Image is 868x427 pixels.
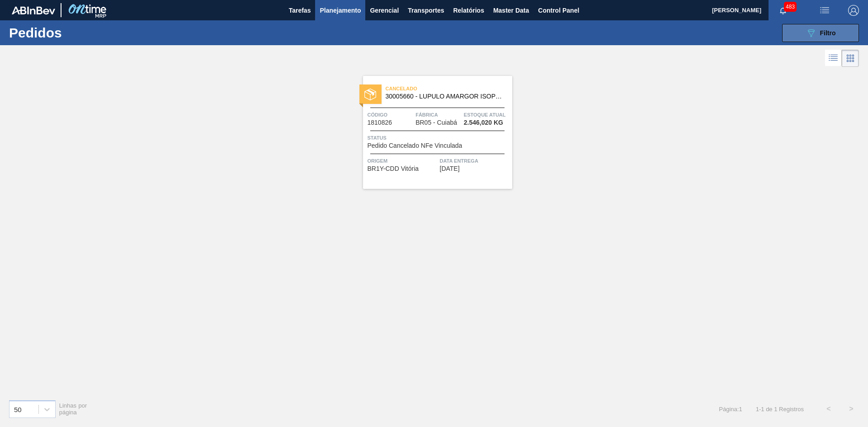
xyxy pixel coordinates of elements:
[848,5,859,16] img: Logout
[364,89,376,100] img: status
[368,142,462,149] span: Pedido Cancelado NFe Vinculada
[453,5,484,16] span: Relatórios
[12,6,55,14] img: TNhmsLtSVTkK8tSr43FrP2fwEKptu5GPRR3wAAAABJRU5ErkJggg==
[415,110,462,119] span: Fábrica
[14,405,22,413] div: 50
[440,156,510,165] span: Data Entrega
[9,28,144,38] h1: Pedidos
[415,119,457,126] span: BR05 - Cuiabá
[842,50,859,67] div: Visão em Cards
[356,76,512,189] a: statusCancelado30005660 - LUPULO AMARGOR ISOPELLET ZEUS T90Código1810826FábricaBR05 - CuiabáEstoq...
[769,4,797,17] button: Notificações
[819,5,830,16] img: userActions
[464,110,510,119] span: Estoque atual
[368,165,419,172] span: BR1Y-CDD Vitória
[368,156,438,165] span: Origem
[719,406,742,413] span: Página : 1
[408,5,444,16] span: Transportes
[784,2,797,12] span: 483
[440,165,460,172] span: 30/11/2024
[386,93,505,100] span: 30005660 - LUPULO AMARGOR ISOPELLET ZEUS T90
[817,398,840,420] button: <
[538,5,579,16] span: Control Panel
[289,5,311,16] span: Tarefas
[386,84,512,93] span: Cancelado
[493,5,529,16] span: Master Data
[464,119,503,126] span: 2.546,020 KG
[840,398,863,420] button: >
[370,5,399,16] span: Gerencial
[820,29,836,37] span: Filtro
[825,50,842,67] div: Visão em Lista
[59,402,87,416] span: Linhas por página
[368,110,414,119] span: Código
[782,24,859,42] button: Filtro
[320,5,361,16] span: Planejamento
[368,119,392,126] span: 1810826
[368,133,510,142] span: Status
[756,406,804,413] span: 1 - 1 de 1 Registros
